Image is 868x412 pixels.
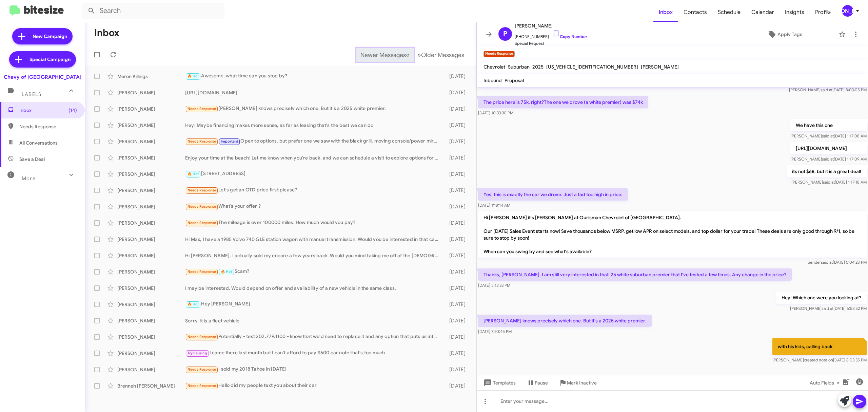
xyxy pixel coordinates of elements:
[478,329,512,334] span: [DATE] 7:20:45 PM
[442,317,471,324] div: [DATE]
[746,2,780,22] a: Calendar
[790,142,867,154] p: [URL][DOMAIN_NAME]
[780,2,810,22] a: Insights
[822,156,834,162] span: said at
[484,51,515,57] small: Needs Response
[535,377,548,389] span: Pause
[117,122,185,129] div: [PERSON_NAME]
[505,77,524,83] span: Proposal
[185,285,442,292] div: I may be interested. Would depend on offer and availability of a new vehicle in the same class.
[478,283,510,288] span: [DATE] 5:13:33 PM
[478,203,510,208] span: [DATE] 1:18:14 AM
[733,28,835,40] button: Apply Tags
[117,187,185,194] div: [PERSON_NAME]
[185,137,442,145] div: Open to options, but prefer one we saw with the black grill, moving console/power mirrors are a m...
[553,377,602,389] button: Mark Inactive
[532,64,544,70] span: 2025
[804,357,833,362] span: created note on
[653,2,678,22] a: Inbox
[19,123,77,130] span: Needs Response
[19,156,45,163] span: Save a Deal
[822,133,834,138] span: said at
[442,334,471,340] div: [DATE]
[185,349,442,357] div: I came there last month but I can't afford to pay $600 car note that's too much
[821,260,833,265] span: said at
[185,72,442,80] div: Awesome, what time can you stop by?
[22,91,41,97] span: Labels
[185,300,442,308] div: Hey [PERSON_NAME]
[777,28,802,40] span: Apply Tags
[552,34,587,39] a: Copy Number
[185,186,442,194] div: Let's get an OTD price first please?
[117,317,185,324] div: [PERSON_NAME]
[117,268,185,275] div: [PERSON_NAME]
[185,122,442,129] div: Hey! Maybe financing makes more sense, as far as leasing that's the best we can do
[413,48,468,62] button: Next
[188,221,216,225] span: Needs Response
[478,315,652,327] p: [PERSON_NAME] knows precisely which one. But it's a 2025 white premier.
[417,51,421,59] span: »
[442,138,471,145] div: [DATE]
[478,268,792,281] p: Thanks, [PERSON_NAME]. I am still very interested in that '25 white suburban premier that I've te...
[188,351,207,355] span: Try Pausing
[188,74,199,78] span: 🔥 Hot
[442,301,471,308] div: [DATE]
[185,382,442,390] div: Hello did my people text you about their car
[117,203,185,210] div: [PERSON_NAME]
[117,285,185,292] div: [PERSON_NAME]
[442,154,471,161] div: [DATE]
[33,33,67,40] span: New Campaign
[678,2,712,22] a: Contacts
[772,338,867,355] p: with his kids, calling back
[9,51,76,68] a: Special Campaign
[221,269,232,274] span: 🔥 Hot
[567,377,597,389] span: Mark Inactive
[185,268,442,276] div: Scam?
[185,105,442,113] div: [PERSON_NAME] knows precisely which one. But it's a 2025 white premier.
[188,204,216,209] span: Needs Response
[188,172,199,176] span: 🔥 Hot
[117,350,185,357] div: [PERSON_NAME]
[823,180,835,185] span: said at
[442,285,471,292] div: [DATE]
[484,64,505,70] span: Chevrolet
[790,306,867,311] span: [PERSON_NAME] [DATE] 6:53:52 PM
[789,87,867,92] span: [PERSON_NAME] [DATE] 8:03:05 PM
[478,188,628,201] p: Yes, this is exactly the car we drove. Just a tad too high in price.
[117,334,185,340] div: [PERSON_NAME]
[188,188,216,192] span: Needs Response
[117,171,185,177] div: [PERSON_NAME]
[12,28,73,44] a: New Campaign
[641,64,679,70] span: [PERSON_NAME]
[442,382,471,389] div: [DATE]
[442,236,471,243] div: [DATE]
[188,383,216,388] span: Needs Response
[787,165,867,177] p: its not $68, but it is a great deal!
[22,175,36,182] span: More
[117,73,185,80] div: Meron Killings
[117,106,185,112] div: [PERSON_NAME]
[442,203,471,210] div: [DATE]
[772,357,867,362] span: [PERSON_NAME] [DATE] 8:03:35 PM
[810,2,836,22] a: Profile
[790,156,867,162] span: [PERSON_NAME] [DATE] 1:17:09 AM
[117,154,185,161] div: [PERSON_NAME]
[117,236,185,243] div: [PERSON_NAME]
[790,119,867,131] p: We have this one
[521,377,553,389] button: Pause
[188,107,216,111] span: Needs Response
[406,51,410,59] span: «
[185,89,442,96] div: [URL][DOMAIN_NAME]
[515,40,587,47] span: Special Request
[442,89,471,96] div: [DATE]
[836,5,861,17] button: [PERSON_NAME]
[482,377,516,389] span: Templates
[478,96,648,108] p: The price here is 75k, right?The one we drove (a white premier) was $74k
[117,252,185,259] div: [PERSON_NAME]
[478,110,513,115] span: [DATE] 10:33:30 PM
[442,73,471,80] div: [DATE]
